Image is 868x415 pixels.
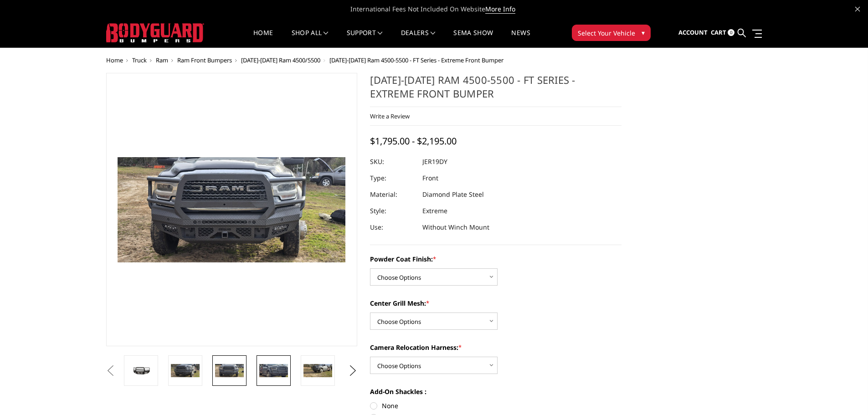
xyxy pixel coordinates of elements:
[401,30,436,47] a: Dealers
[303,364,332,377] img: 2019-2025 Ram 4500-5500 - FT Series - Extreme Front Bumper
[370,254,621,264] label: Powder Coat Finish:
[171,364,200,377] img: 2019-2025 Ram 4500-5500 - FT Series - Extreme Front Bumper
[422,203,447,219] dd: Extreme
[346,364,360,378] button: Next
[453,30,493,47] a: SEMA Show
[370,387,621,396] label: Add-On Shackles :
[370,73,621,107] h1: [DATE]-[DATE] Ram 4500-5500 - FT Series - Extreme Front Bumper
[106,56,123,64] a: Home
[711,20,734,45] a: Cart 0
[329,56,503,64] span: [DATE]-[DATE] Ram 4500-5500 - FT Series - Extreme Front Bumper
[678,28,708,36] span: Account
[422,219,489,236] dd: Without Winch Mount
[259,364,288,377] img: 2019-2025 Ram 4500-5500 - FT Series - Extreme Front Bumper
[106,23,204,42] img: BODYGUARD BUMPERS
[347,30,383,47] a: Support
[511,30,530,47] a: News
[292,30,329,47] a: shop all
[106,73,358,346] a: 2019-2025 Ram 4500-5500 - FT Series - Extreme Front Bumper
[241,56,320,64] a: [DATE]-[DATE] Ram 4500/5500
[156,56,168,64] a: Ram
[370,154,416,170] dt: SKU:
[370,170,416,186] dt: Type:
[370,219,416,236] dt: Use:
[572,25,651,41] button: Select Your Vehicle
[253,30,273,47] a: Home
[422,170,438,186] dd: Front
[422,186,484,203] dd: Diamond Plate Steel
[370,401,621,410] label: None
[578,28,635,38] span: Select Your Vehicle
[642,28,645,37] span: ▾
[370,203,416,219] dt: Style:
[104,364,118,378] button: Previous
[370,343,621,352] label: Camera Relocation Harness:
[822,371,868,415] iframe: Chat Widget
[370,112,410,120] a: Write a Review
[678,20,708,45] a: Account
[132,56,147,64] a: Truck
[177,56,232,64] a: Ram Front Bumpers
[711,28,726,36] span: Cart
[422,154,447,170] dd: JER19DY
[485,5,515,14] a: More Info
[728,29,734,36] span: 0
[370,135,457,147] span: $1,795.00 - $2,195.00
[370,298,621,308] label: Center Grill Mesh:
[370,186,416,203] dt: Material:
[215,364,244,377] img: 2019-2025 Ram 4500-5500 - FT Series - Extreme Front Bumper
